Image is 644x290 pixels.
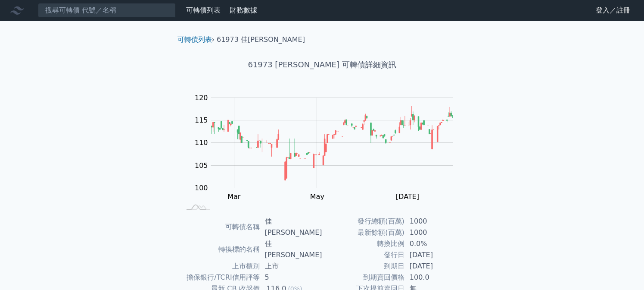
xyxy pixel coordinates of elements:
[404,272,464,283] td: 100.0
[404,227,464,238] td: 1000
[181,272,260,283] td: 擔保銀行/TCRI信用評等
[186,6,221,14] a: 可轉債列表
[404,238,464,249] td: 0.0%
[322,249,404,261] td: 發行日
[230,6,257,14] a: 財務數據
[227,192,241,201] tspan: Mar
[589,3,637,17] a: 登入／註冊
[322,238,404,249] td: 轉換比例
[260,261,322,272] td: 上市
[322,216,404,227] td: 發行總額(百萬)
[322,227,404,238] td: 最新餘額(百萬)
[396,192,419,201] tspan: [DATE]
[171,59,474,71] h1: 61973 [PERSON_NAME] 可轉債詳細資訊
[177,35,215,45] li: ›
[195,139,208,147] tspan: 110
[195,116,208,124] tspan: 115
[322,261,404,272] td: 到期日
[195,94,208,102] tspan: 120
[195,161,208,170] tspan: 105
[322,272,404,283] td: 到期賣回價格
[217,35,305,45] li: 61973 佳[PERSON_NAME]
[260,272,322,283] td: 5
[404,261,464,272] td: [DATE]
[404,249,464,261] td: [DATE]
[190,94,466,201] g: Chart
[310,192,324,201] tspan: May
[195,184,208,192] tspan: 100
[260,238,322,261] td: 佳[PERSON_NAME]
[177,35,212,44] a: 可轉債列表
[181,261,260,272] td: 上市櫃別
[38,3,176,18] input: 搜尋可轉債 代號／名稱
[181,238,260,261] td: 轉換標的名稱
[181,216,260,238] td: 可轉債名稱
[260,216,322,238] td: 佳[PERSON_NAME]
[404,216,464,227] td: 1000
